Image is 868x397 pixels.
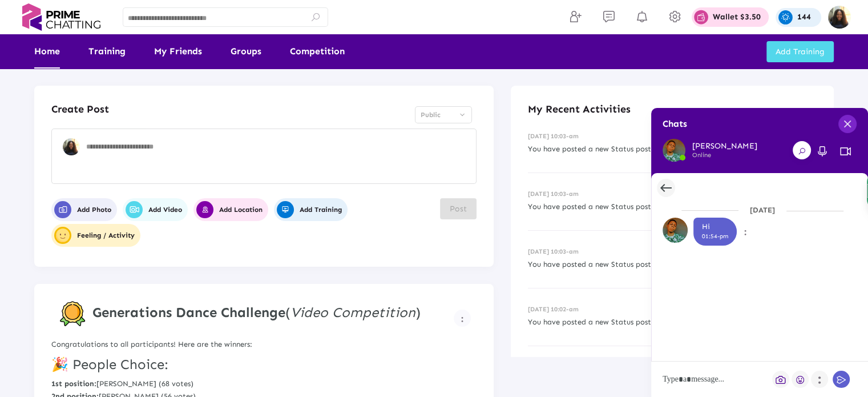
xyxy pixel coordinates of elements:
[51,379,96,388] strong: 1st position:
[797,13,811,21] p: 144
[692,142,757,159] h6: [PERSON_NAME]
[528,143,817,155] p: You have posted a new Status post
[450,204,467,214] span: Post
[440,198,477,219] button: Post
[126,201,182,218] span: Add Video
[528,248,817,255] h6: [DATE] 10:03-am
[123,198,188,221] button: Add Video
[528,133,817,140] h6: [DATE] 10:03-am
[88,34,126,69] a: Training
[51,103,109,115] h4: Create Post
[528,200,817,213] p: You have posted a new Status post
[702,222,710,231] span: Hi
[51,198,117,221] button: Add Photo
[193,198,268,221] button: Add Location
[154,34,202,69] a: My Friends
[51,356,477,373] h4: 🎉 People Choice:
[454,310,471,327] button: Example icon-button with a menu
[528,258,817,271] p: You have posted a new Status post
[528,316,817,328] p: You have posted a new Status post
[828,6,851,29] img: img
[663,218,688,243] img: notfound
[56,228,70,242] img: user-profile
[17,3,106,31] img: logo
[702,232,728,240] small: 01:54-pm
[92,304,421,321] h4: ( )
[51,378,477,390] li: [PERSON_NAME] (68 votes)
[290,34,345,69] a: Competition
[663,139,685,162] img: Setting profile-img
[776,47,825,57] span: Add Training
[713,13,761,21] p: Wallet $3.50
[528,103,817,115] h4: My Recent Activities
[421,111,441,119] span: Public
[54,201,111,218] span: Add Photo
[750,206,775,214] span: [DATE]
[659,181,673,195] span: west
[34,34,60,69] a: Home
[415,106,472,123] mat-select: Select Privacy
[663,118,835,129] h5: Chats
[196,201,263,218] span: Add Location
[528,190,817,198] h6: [DATE] 10:03-am
[274,198,348,221] button: Add Training
[54,227,135,244] span: Feeling / Activity
[461,316,463,322] img: more
[692,151,757,159] span: Online
[528,306,817,313] h6: [DATE] 10:02-am
[277,201,342,218] span: Add Training
[290,304,415,320] i: Video Competition
[231,34,261,69] a: Groups
[51,224,140,247] button: user-profileFeeling / Activity
[51,338,477,351] p: Congratulations to all participants! Here are the winners:
[766,41,834,62] button: Add Training
[63,138,80,155] img: user-profile
[60,301,86,327] img: competition-badge.svg
[92,304,285,320] strong: Generations Dance Challenge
